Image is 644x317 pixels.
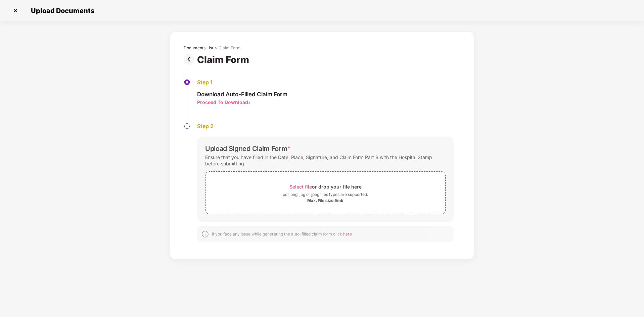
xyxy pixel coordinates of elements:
div: Proceed To Download [197,99,248,105]
div: Download Auto-Filled Claim Form [197,91,287,98]
div: Step 1 [197,79,287,86]
div: If you face any issue while generating the auto-filled claim form click [212,231,352,237]
span: > [248,100,251,105]
img: svg+xml;base64,PHN2ZyBpZD0iU3RlcC1BY3RpdmUtMzJ4MzIiIHhtbG5zPSJodHRwOi8vd3d3LnczLm9yZy8yMDAwL3N2Zy... [184,79,190,86]
span: Select file [289,184,312,190]
div: Upload Signed Claim Form [205,145,291,153]
div: Claim Form [197,54,252,65]
span: here [343,231,352,236]
img: svg+xml;base64,PHN2ZyBpZD0iSW5mb18tXzMyeDMyIiBkYXRhLW5hbWU9IkluZm8gLSAzMngzMiIgeG1sbnM9Imh0dHA6Ly... [201,230,209,238]
div: or drop your file here [289,182,362,191]
div: Documents List [184,45,213,51]
div: Claim Form [219,45,241,51]
div: Step 2 [197,123,454,130]
span: Select fileor drop your file herepdf, png, jpg or jpeg files types are supported.Max. File size 5mb [205,177,445,209]
img: svg+xml;base64,PHN2ZyBpZD0iU3RlcC1QZW5kaW5nLTMyeDMyIiB4bWxucz0iaHR0cDovL3d3dy53My5vcmcvMjAwMC9zdm... [184,123,190,129]
div: Max. File size 5mb [307,198,343,203]
img: svg+xml;base64,PHN2ZyBpZD0iQ3Jvc3MtMzJ4MzIiIHhtbG5zPSJodHRwOi8vd3d3LnczLm9yZy8yMDAwL3N2ZyIgd2lkdG... [10,5,21,16]
span: Upload Documents [24,7,98,15]
img: svg+xml;base64,PHN2ZyBpZD0iUHJldi0zMngzMiIgeG1sbnM9Imh0dHA6Ly93d3cudzMub3JnLzIwMDAvc3ZnIiB3aWR0aD... [184,54,197,65]
div: > [215,45,217,51]
div: pdf, png, jpg or jpeg files types are supported. [283,191,368,198]
div: Ensure that you have filled in the Date, Place, Signature, and Claim Form Part B with the Hospita... [205,153,446,168]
